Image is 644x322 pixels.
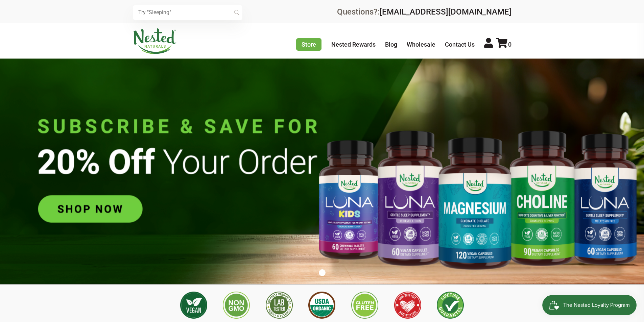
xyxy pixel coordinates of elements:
img: 3rd Party Lab Tested [266,292,293,319]
img: Lifetime Guarantee [437,292,464,319]
a: Contact Us [445,41,475,48]
img: Vegan [180,292,207,319]
div: Questions?: [337,8,511,16]
a: 0 [496,41,511,48]
a: Nested Rewards [331,41,376,48]
span: 0 [508,41,511,48]
img: Nested Naturals [133,28,177,54]
iframe: Button to open loyalty program pop-up [542,295,637,315]
img: USDA Organic [308,292,335,319]
a: Blog [385,41,397,48]
button: 1 of 1 [319,269,326,276]
a: Store [296,38,321,51]
img: Made with Love [394,292,421,319]
a: Wholesale [407,41,435,48]
a: [EMAIL_ADDRESS][DOMAIN_NAME] [380,7,511,17]
img: Non GMO [223,292,250,319]
input: Try "Sleeping" [133,5,242,20]
img: Gluten Free [351,292,378,319]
